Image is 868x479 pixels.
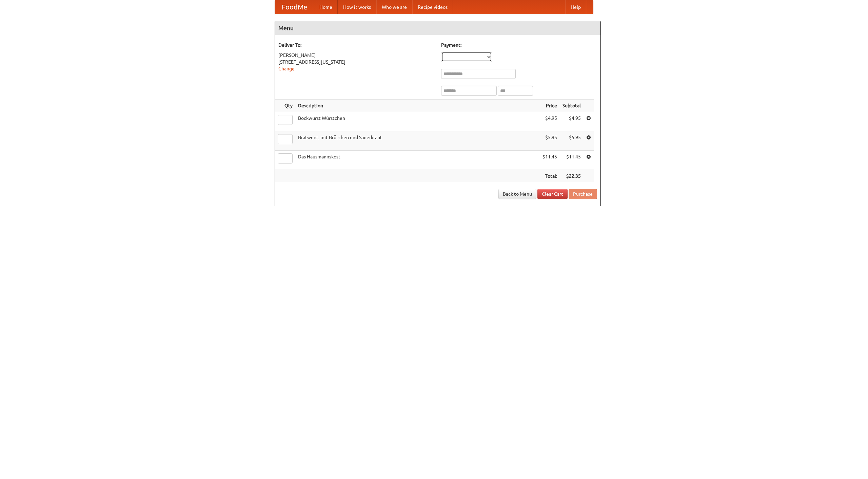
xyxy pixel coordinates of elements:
[275,21,600,35] h4: Menu
[560,170,584,182] th: $22.35
[560,112,584,131] td: $4.95
[560,131,584,151] td: $5.95
[278,59,434,65] div: [STREET_ADDRESS][US_STATE]
[560,100,584,112] th: Subtotal
[441,42,597,48] h5: Payment:
[540,131,560,151] td: $5.95
[278,52,434,59] div: [PERSON_NAME]
[540,112,560,131] td: $4.95
[537,189,568,199] a: Clear Cart
[498,189,536,199] a: Back to Menu
[540,151,560,170] td: $11.45
[338,0,376,14] a: How it works
[275,0,314,14] a: FoodMe
[540,170,560,182] th: Total:
[376,0,412,14] a: Who we are
[275,100,295,112] th: Qty
[295,112,540,131] td: Bockwurst Würstchen
[295,151,540,170] td: Das Hausmannskost
[295,131,540,151] td: Bratwurst mit Brötchen und Sauerkraut
[278,42,434,48] h5: Deliver To:
[278,66,295,71] a: Change
[565,0,586,14] a: Help
[412,0,453,14] a: Recipe videos
[540,100,560,112] th: Price
[569,189,597,199] button: Purchase
[295,100,540,112] th: Description
[314,0,338,14] a: Home
[560,151,584,170] td: $11.45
